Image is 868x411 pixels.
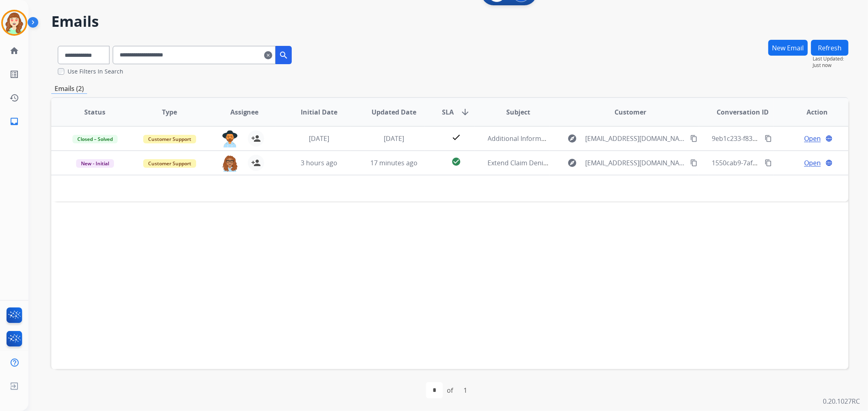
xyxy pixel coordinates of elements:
img: avatar [3,11,26,34]
mat-icon: clear [264,50,272,60]
span: Extend Claim Denial Help [488,158,565,167]
span: New - Initial [76,159,114,168]
mat-icon: check [451,132,461,142]
span: 9eb1c233-f836-442c-b46e-38cba0cc4229 [712,134,835,143]
span: [DATE] [384,134,404,143]
mat-icon: inbox [9,117,19,126]
mat-icon: content_copy [690,135,697,142]
span: Open [804,134,821,143]
mat-icon: list_alt [9,69,19,79]
span: Type [162,107,177,117]
span: Initial Date [301,107,337,117]
span: Customer Support [143,159,196,168]
span: Open [804,158,821,168]
th: Action [774,98,848,126]
mat-icon: home [9,46,19,56]
mat-icon: explore [567,134,577,143]
span: Customer Support [143,135,196,143]
mat-icon: search [279,50,289,60]
mat-icon: content_copy [765,159,772,167]
span: 1550cab9-7af8-42be-9055-3cf1141a256b [712,158,835,167]
p: Emails (2) [51,84,87,94]
mat-icon: explore [567,158,577,168]
span: Status [84,107,105,117]
mat-icon: language [825,159,833,167]
mat-icon: person_add [251,134,261,143]
span: Closed – Solved [72,135,118,143]
mat-icon: check_circle [451,157,461,167]
button: Refresh [811,40,848,56]
p: 0.20.1027RC [823,396,860,406]
label: Use Filters In Search [68,67,123,76]
span: Customer [614,107,646,117]
mat-icon: content_copy [765,135,772,142]
span: Last Updated: [813,56,848,62]
span: [EMAIL_ADDRESS][DOMAIN_NAME] [585,158,685,168]
mat-icon: arrow_downward [460,107,470,117]
span: [EMAIL_ADDRESS][DOMAIN_NAME] [585,134,685,143]
span: 17 minutes ago [370,158,418,167]
button: New Email [768,40,808,56]
span: Just now [813,62,848,69]
mat-icon: language [825,135,833,142]
img: agent-avatar [222,155,238,172]
span: SLA [442,107,454,117]
mat-icon: history [9,93,19,103]
span: Additional Information Required for Your Claim [488,134,633,143]
span: Updated Date [372,107,416,117]
span: Conversation ID [717,107,769,117]
mat-icon: content_copy [690,159,697,167]
span: Assignee [230,107,259,117]
img: agent-avatar [222,130,238,147]
h2: Emails [51,13,848,30]
span: [DATE] [309,134,329,143]
div: 1 [457,382,474,398]
div: of [447,385,453,395]
span: 3 hours ago [301,158,337,167]
mat-icon: person_add [251,158,261,168]
span: Subject [506,107,530,117]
